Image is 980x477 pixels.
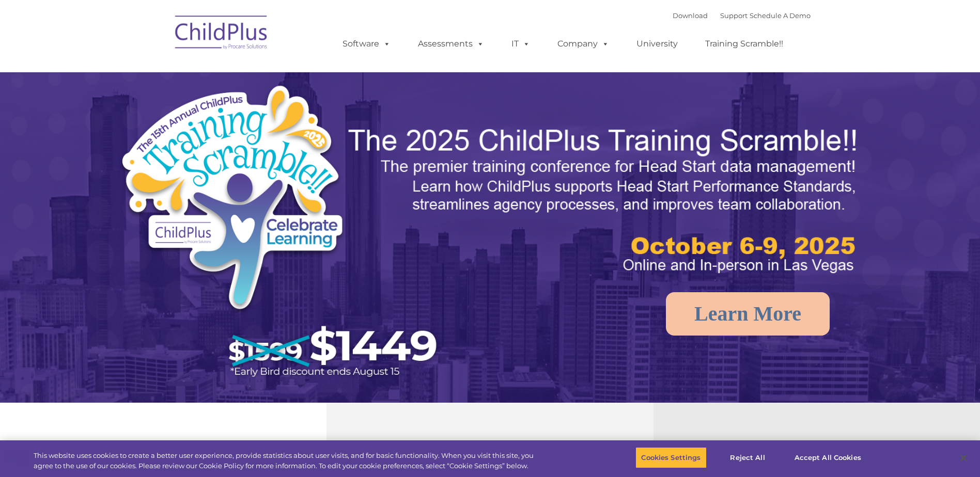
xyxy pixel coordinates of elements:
[547,34,619,54] a: Company
[673,11,708,20] a: Download
[952,447,975,469] button: Close
[501,34,540,54] a: IT
[695,34,794,54] a: Training Scramble!!
[170,8,273,60] img: ChildPlus by Procare Solutions
[332,34,401,54] a: Software
[673,11,811,20] font: |
[144,110,188,118] span: Phone number
[635,447,706,469] button: Cookies Settings
[34,451,539,471] div: This website uses cookies to create a better user experience, provide statistics about user visit...
[666,292,830,336] a: Learn More
[750,11,811,20] a: Schedule A Demo
[626,34,688,54] a: University
[789,447,867,469] button: Accept All Cookies
[144,68,175,76] span: Last name
[408,34,494,54] a: Assessments
[720,11,748,20] a: Support
[715,447,780,469] button: Reject All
